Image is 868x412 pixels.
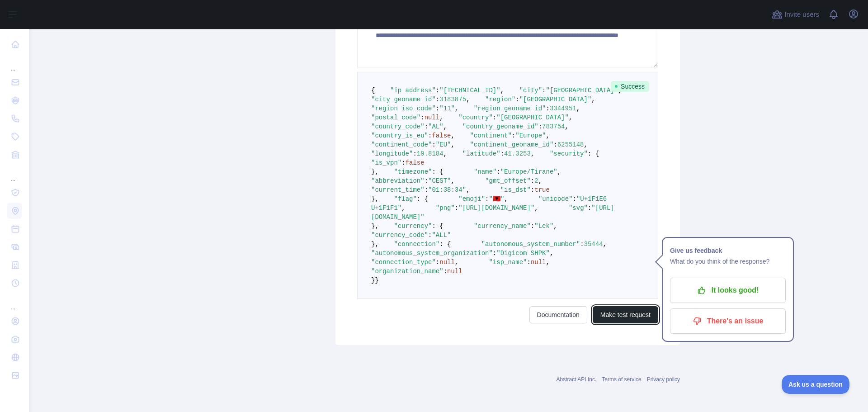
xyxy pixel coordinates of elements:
p: What do you think of the response? [670,256,786,267]
span: "Europe" [515,132,546,139]
button: It looks good! [670,278,786,303]
a: Terms of service [602,376,641,383]
span: , [550,250,553,257]
span: : [455,204,458,212]
span: "🇦🇱" [489,195,505,203]
a: Abstract API Inc. [557,376,597,383]
span: "country_is_eu" [371,132,428,139]
span: }, [371,195,379,203]
span: : { [588,150,599,157]
span: , [584,141,588,148]
span: "EU" [436,141,451,148]
span: "is_dst" [500,186,531,194]
span: , [565,123,569,130]
span: 3183875 [439,96,466,103]
span: , [534,204,538,212]
span: "autonomous_system_organization" [371,250,493,257]
span: "png" [436,204,455,212]
span: : { [432,223,443,230]
span: "gmt_offset" [485,177,531,185]
span: : [531,186,534,194]
span: , [531,150,534,157]
span: "connection_type" [371,259,436,266]
span: "region" [485,96,515,103]
span: "autonomous_system_number" [481,241,580,248]
span: : [553,141,557,148]
span: : [425,186,428,194]
span: : [531,177,534,185]
span: "AL" [428,123,443,130]
span: : [573,195,576,203]
span: : [580,241,584,248]
span: , [455,259,458,266]
span: "postal_code" [371,114,420,121]
span: "latitude" [462,150,500,157]
span: "city_geoname_id" [371,96,436,103]
button: Make test request [593,306,658,323]
span: : [485,195,489,203]
span: , [500,87,504,94]
span: "[GEOGRAPHIC_DATA]" [546,87,618,94]
span: : [401,159,405,166]
span: "11" [439,105,455,112]
span: "Digicom SHPK" [496,250,550,257]
span: , [443,150,447,157]
span: "isp_name" [489,259,527,266]
span: "Europe/Tirane" [500,168,557,175]
span: : [588,204,591,212]
span: , [504,195,508,203]
span: } [371,277,375,284]
p: There's an issue [677,313,779,329]
span: "continent" [470,132,511,139]
span: "name" [474,168,496,175]
span: : [512,132,515,139]
span: "[URL][DOMAIN_NAME]" [458,204,534,212]
span: Invite users [784,9,819,20]
h1: Give us feedback [670,245,786,256]
span: null [425,114,440,121]
iframe: Toggle Customer Support [782,375,850,394]
span: }, [371,223,379,230]
span: , [451,132,454,139]
div: ... [7,293,22,311]
span: : [432,141,435,148]
span: "organization_name" [371,268,443,275]
span: "currency" [394,223,432,230]
span: , [569,114,572,121]
span: 3344951 [550,105,576,112]
span: : [413,150,416,157]
span: : [527,259,530,266]
span: "continent_code" [371,141,432,148]
span: 783754 [542,123,565,130]
span: "currency_code" [371,232,428,239]
span: true [534,186,550,194]
span: : [496,168,500,175]
span: "city" [519,87,542,94]
span: , [546,132,550,139]
span: "ip_address" [390,87,436,94]
div: ... [7,165,22,183]
span: : [542,87,546,94]
span: , [553,223,557,230]
span: "continent_geoname_id" [470,141,553,148]
span: null [447,268,462,275]
span: : [493,250,496,257]
span: { [371,87,375,94]
span: , [466,186,470,194]
span: "Lek" [534,223,553,230]
p: It looks good! [677,283,779,298]
span: , [439,114,443,121]
span: , [401,204,405,212]
span: : [428,132,432,139]
span: : [546,105,550,112]
span: "currency_name" [474,223,531,230]
span: : [436,259,439,266]
span: , [466,96,470,103]
span: "CEST" [428,177,451,185]
button: Invite users [770,7,821,22]
span: , [455,105,458,112]
span: null [531,259,546,266]
span: "timezone" [394,168,432,175]
span: "current_time" [371,186,425,194]
span: , [603,241,607,248]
